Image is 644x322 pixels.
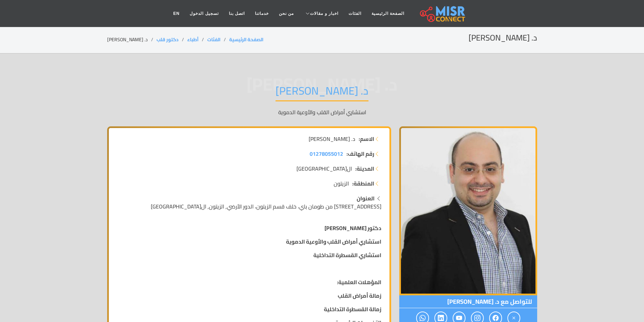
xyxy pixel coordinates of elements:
strong: استشاري أمراض القلب والأوعية الدموية [286,237,381,247]
a: الصفحة الرئيسية [229,35,263,44]
span: [STREET_ADDRESS] من طومان باي، خلف قسم الزيتون، الدور الأرضي, الزيتون, ال[GEOGRAPHIC_DATA] [151,201,381,212]
span: 01278055012 [310,149,343,159]
a: دكتور قلب [157,35,178,44]
span: ال[GEOGRAPHIC_DATA] [296,165,352,173]
h1: د. [PERSON_NAME] [276,84,368,101]
a: خدماتنا [250,7,274,20]
strong: زمالة أمراض القلب [338,291,381,301]
strong: المنطقة: [352,179,374,188]
span: د. [PERSON_NAME] [309,135,355,143]
p: استشاري أمراض القلب والأوعية الدموية [107,108,537,116]
strong: دكتور [PERSON_NAME] [325,223,381,233]
strong: رقم الهاتف: [347,150,374,158]
a: الفئات [343,7,366,20]
strong: الاسم: [359,135,374,143]
span: اخبار و مقالات [310,10,338,17]
a: اتصل بنا [224,7,250,20]
li: د. [PERSON_NAME] [107,36,157,43]
a: أطباء [187,35,198,44]
a: 01278055012 [310,150,343,158]
strong: استشاري القسطرة التداخلية [313,250,381,260]
a: تسجيل الدخول [185,7,223,20]
a: اخبار و مقالات [299,7,343,20]
strong: المؤهلات العلمية: [337,277,381,287]
a: الفئات [207,35,220,44]
a: EN [168,7,185,20]
a: الصفحة الرئيسية [366,7,409,20]
strong: زمالة القسطرة التداخلية [324,304,381,314]
a: من نحن [274,7,299,20]
img: د. أكرم إدوارد [399,126,537,295]
img: main.misr_connect [420,5,465,22]
span: للتواصل مع د. [PERSON_NAME] [399,295,537,308]
strong: المدينة: [355,165,374,173]
span: الزيتون [334,179,349,188]
h2: د. [PERSON_NAME] [469,33,537,43]
strong: العنوان [357,193,375,203]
